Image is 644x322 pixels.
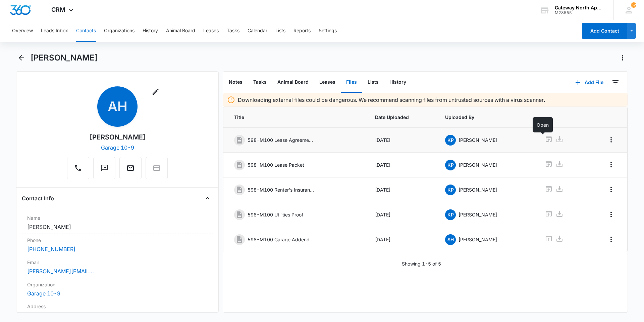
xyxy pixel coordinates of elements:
[27,214,208,222] label: Name
[248,136,315,144] p: 598-M100 Lease Agreement [DATE]-[DATE]
[617,52,628,63] button: Actions
[445,234,456,245] span: SH
[101,144,134,151] a: Garage 10-9
[459,186,497,193] p: [PERSON_NAME]
[248,72,272,93] button: Tasks
[445,160,456,170] span: KP
[367,202,437,227] td: [DATE]
[248,211,303,218] p: 598-M100 Utilities Proof
[203,20,219,42] button: Leases
[445,114,529,121] span: Uploaded By
[569,74,610,90] button: Add File
[314,72,341,93] button: Leases
[610,77,621,88] button: Filters
[384,72,412,93] button: History
[631,2,636,8] div: notifications count
[93,167,115,173] a: Text
[27,259,208,266] label: Email
[22,256,213,278] div: Email[PERSON_NAME][EMAIL_ADDRESS][DOMAIN_NAME]
[582,23,627,39] button: Add Contact
[67,157,89,179] button: Call
[51,6,65,13] span: CRM
[555,5,604,10] div: account name
[76,20,96,42] button: Contacts
[27,245,75,253] a: [PHONE_NUMBER]
[402,260,441,267] p: Showing 1-5 of 5
[445,135,456,146] span: KP
[22,278,213,300] div: OrganizationGarage 10-9
[459,136,497,144] p: [PERSON_NAME]
[27,237,208,244] label: Phone
[362,72,384,93] button: Lists
[445,185,456,195] span: KP
[459,161,497,168] p: [PERSON_NAME]
[248,186,315,193] p: 598-M100 Renter's Insurance
[606,159,616,170] button: Overflow Menu
[293,20,311,42] button: Reports
[12,20,33,42] button: Overview
[27,290,60,297] a: Garage 10-9
[227,20,239,42] button: Tasks
[67,167,89,173] a: Call
[555,10,604,15] div: account id
[459,211,497,218] p: [PERSON_NAME]
[341,72,362,93] button: Files
[272,72,314,93] button: Animal Board
[90,132,146,142] div: [PERSON_NAME]
[31,53,98,63] h1: [PERSON_NAME]
[248,236,315,243] p: 598-M100 Garage Addendum
[606,234,616,245] button: Overflow Menu
[119,167,142,173] a: Email
[375,114,429,121] span: Date Uploaded
[234,114,359,121] span: Title
[27,303,208,310] label: Address
[27,281,208,288] label: Organization
[238,96,545,104] p: Downloading external files could be dangerous. We recommend scanning files from untrusted sources...
[631,2,636,8] span: 52
[97,86,138,127] span: AH
[319,20,337,42] button: Settings
[27,311,208,319] dd: ---
[93,157,115,179] button: Text
[22,234,213,256] div: Phone[PHONE_NUMBER]
[367,227,437,252] td: [DATE]
[41,20,68,42] button: Leads Inbox
[367,128,437,153] td: [DATE]
[459,236,497,243] p: [PERSON_NAME]
[143,20,158,42] button: History
[166,20,195,42] button: Animal Board
[367,177,437,202] td: [DATE]
[606,184,616,195] button: Overflow Menu
[606,209,616,220] button: Overflow Menu
[119,157,142,179] button: Email
[248,20,267,42] button: Calendar
[22,194,54,202] h4: Contact Info
[16,52,26,63] button: Back
[606,134,616,145] button: Overflow Menu
[202,193,213,204] button: Close
[27,267,94,275] a: [PERSON_NAME][EMAIL_ADDRESS][DOMAIN_NAME]
[533,117,553,132] div: Open
[223,72,248,93] button: Notes
[275,20,285,42] button: Lists
[22,212,213,234] div: Name[PERSON_NAME]
[367,153,437,177] td: [DATE]
[104,20,135,42] button: Organizations
[27,223,208,231] dd: [PERSON_NAME]
[248,161,304,168] p: 598-M100 Lease Packet
[445,209,456,220] span: KP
